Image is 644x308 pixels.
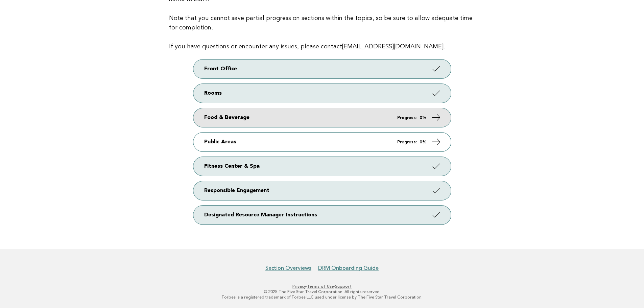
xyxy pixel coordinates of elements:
[115,289,529,294] p: © 2025 The Five Star Travel Corporation. All rights reserved.
[115,294,529,300] p: Forbes is a registered trademark of Forbes LLC used under license by The Five Star Travel Corpora...
[193,157,451,176] a: Fitness Center & Spa
[265,265,311,271] a: Section Overviews
[193,60,451,78] a: Front Office
[397,140,417,144] em: Progress:
[193,84,451,103] a: Rooms
[115,284,529,289] p: · ·
[193,181,451,200] a: Responsible Engagement
[397,116,417,120] em: Progress:
[420,116,427,120] strong: 0%
[318,265,379,271] a: DRM Onboarding Guide
[193,133,451,151] a: Public Areas Progress: 0%
[342,44,444,50] a: [EMAIL_ADDRESS][DOMAIN_NAME]
[420,140,427,144] strong: 0%
[335,284,352,289] a: Support
[307,284,334,289] a: Terms of Use
[193,206,451,224] a: Designated Resource Manager Instructions
[292,284,306,289] a: Privacy
[193,108,451,127] a: Food & Beverage Progress: 0%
